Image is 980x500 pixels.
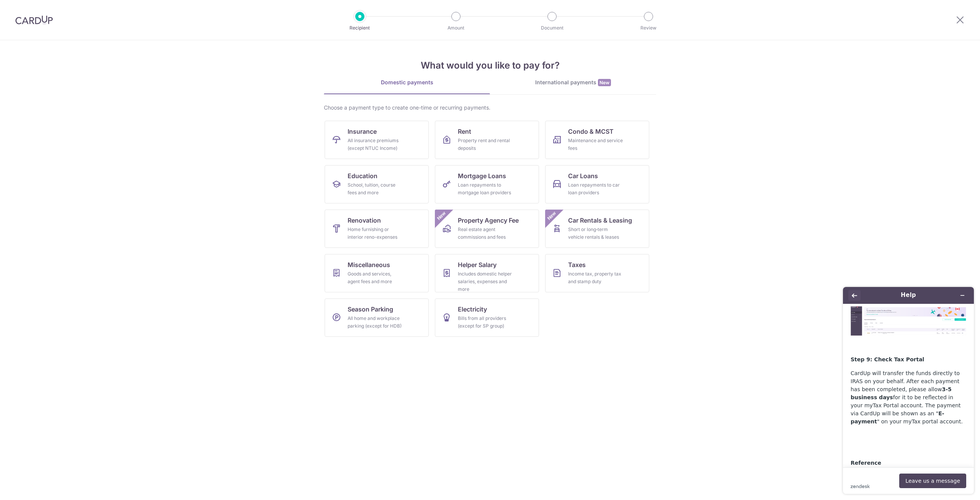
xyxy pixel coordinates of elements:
div: Choose a payment type to create one-time or recurring payments. [324,104,656,111]
div: Maintenance and service fees [568,137,623,152]
a: Car LoansLoan repayments to car loan providers [545,165,649,203]
p: Document [524,24,580,32]
div: Short or long‑term vehicle rentals & leases [568,226,623,241]
span: Mortgage Loans [458,171,506,180]
div: Home furnishing or interior reno-expenses [348,226,403,241]
a: RenovationHome furnishing or interior reno-expenses [325,210,429,248]
img: CardUp [15,15,53,25]
span: Education [348,171,377,180]
span: Property Agency Fee [458,216,519,225]
a: InsuranceAll insurance premiums (except NTUC Income) [325,121,429,159]
span: Rent [458,127,471,136]
span: New [435,210,448,222]
span: Electricity [458,305,487,314]
p: Recipient [332,24,388,32]
iframe: Find more information here [837,281,980,500]
div: Property rent and rental deposits [458,137,513,152]
span: Helper Salary [458,260,497,269]
span: Car Loans [568,171,598,180]
span: Help [17,5,33,12]
a: EducationSchool, tuition, course fees and more [325,165,429,203]
div: Bills from all providers (except for SP group) [458,315,513,330]
div: Income tax, property tax and stamp duty [568,270,623,285]
a: MiscellaneousGoods and services, agent fees and more [325,254,429,292]
div: School, tuition, course fees and more [348,181,403,197]
a: Car Rentals & LeasingShort or long‑term vehicle rentals & leasesNew [545,210,649,248]
div: Real estate agent commissions and fees [458,226,513,241]
a: Helper SalaryIncludes domestic helper salaries, expenses and more [435,254,539,292]
a: Condo & MCSTMaintenance and service fees [545,121,649,159]
div: All home and workplace parking (except for HDB) [348,315,403,330]
span: Renovation [348,216,381,225]
div: Loan repayments to mortgage loan providers [458,181,513,197]
a: Property Agency FeeReal estate agent commissions and feesNew [435,210,539,248]
span: Condo & MCST [568,127,614,136]
div: Includes domestic helper salaries, expenses and more [458,270,513,293]
a: TaxesIncome tax, property tax and stamp duty [545,254,649,292]
span: Miscellaneous [348,260,390,269]
a: Mortgage LoansLoan repayments to mortgage loan providers [435,165,539,203]
span: Car Rentals & Leasing [568,216,632,225]
span: Taxes [568,260,586,269]
h4: What would you like to pay for? [324,59,656,72]
div: Loan repayments to car loan providers [568,181,623,197]
a: RentProperty rent and rental deposits [435,121,539,159]
div: Domestic payments [324,79,490,86]
p: Amount [428,24,484,32]
a: Season ParkingAll home and workplace parking (except for HDB) [325,298,429,337]
div: All insurance premiums (except NTUC Income) [348,137,403,152]
a: ElectricityBills from all providers (except for SP group) [435,298,539,337]
span: New [546,210,558,222]
span: Season Parking [348,305,393,314]
span: Insurance [348,127,377,136]
span: New [598,79,611,86]
p: Review [620,24,677,32]
div: International payments [490,79,656,87]
div: Goods and services, agent fees and more [348,270,403,285]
